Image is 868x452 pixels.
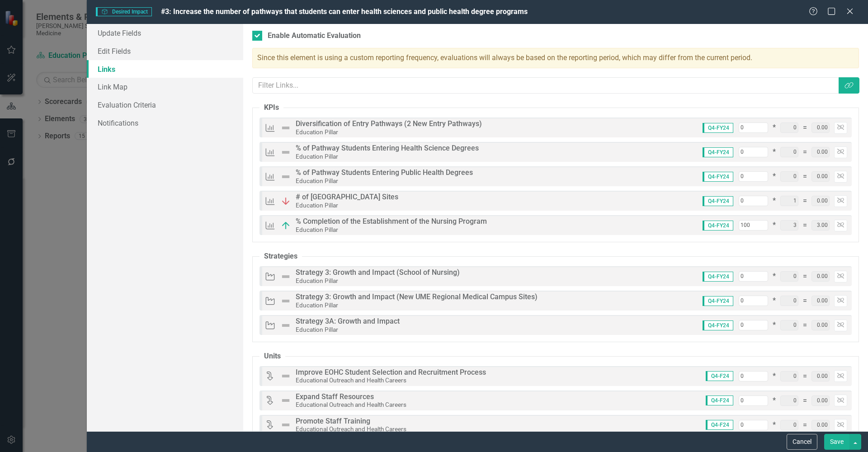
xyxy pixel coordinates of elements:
div: Since this element is using a custom reporting frequency, evaluations will always be based on the... [252,48,859,68]
span: Q4-FY24 [703,296,733,306]
div: = [803,147,807,157]
legend: Units [259,351,285,362]
input: Weight [739,196,768,206]
input: Weight [739,320,768,330]
span: Q4-FY24 [703,196,733,206]
div: = [803,320,807,330]
span: Desired Impact [96,7,152,16]
a: Edit Fields [87,42,243,60]
div: Strategy 3: Growth and Impact (New UME Regional Medical Campus Sites) [296,293,538,301]
input: Weight [739,147,768,157]
small: Education Pillar [296,226,338,233]
div: Promote Staff Training [296,417,406,425]
span: Q4-FY24 [703,147,733,157]
input: Weight [739,122,768,133]
img: Not Defined [280,395,291,406]
div: # of [GEOGRAPHIC_DATA] Sites [296,193,398,201]
div: % Completion of the Establishment of the Nursing Program [296,217,487,226]
input: Weight [739,296,768,306]
div: % of Pathway Students Entering Health Science Degrees [296,144,479,152]
a: Link Map [87,78,243,96]
img: Not Defined [280,371,291,381]
img: Not Defined [280,419,291,430]
span: Q4-FY24 [703,172,733,182]
span: Q4-FY24 [703,221,733,231]
div: Diversification of Entry Pathways (2 New Entry Pathways) [296,120,482,128]
div: = [803,395,807,406]
img: Not Defined [280,147,291,158]
small: Education Pillar [296,301,338,309]
div: Expand Staff Resources [296,393,406,401]
img: Not Defined [280,122,291,133]
span: Q4-F24 [706,420,733,430]
input: Weight [739,271,768,282]
img: Target Not Close to Being Met [280,196,291,207]
a: Notifications [87,114,243,132]
small: Education Pillar [296,153,338,160]
input: Weight [739,420,768,430]
input: Weight [739,220,768,231]
small: Education Pillar [296,128,338,136]
a: Links [87,60,243,78]
img: Target Met or Exceeded [280,220,291,231]
div: % of Pathway Students Entering Public Health Degrees [296,169,473,177]
legend: Strategies [259,251,302,262]
span: Q4-F24 [706,371,733,381]
img: Not Defined [280,171,291,182]
small: Education Pillar [296,277,338,284]
button: Save [824,434,849,450]
div: Improve EOHC Student Selection and Recruitment Process [296,368,486,377]
div: = [803,296,807,306]
small: Educational Outreach and Health Careers [296,425,406,433]
span: Q4-FY24 [703,320,733,330]
small: Education Pillar [296,202,338,209]
div: = [803,420,807,430]
span: #3: Increase the number of pathways that students can enter health sciences and public health deg... [161,7,528,16]
legend: KPIs [259,103,283,113]
small: Education Pillar [296,177,338,184]
small: Education Pillar [296,326,338,333]
a: Evaluation Criteria [87,96,243,114]
input: Filter Links... [252,77,840,94]
input: Weight [739,395,768,406]
small: Educational Outreach and Health Careers [296,377,406,384]
input: Weight [739,371,768,381]
small: Educational Outreach and Health Careers [296,401,406,408]
div: = [803,220,807,231]
div: Strategy 3: Growth and Impact (School of Nursing) [296,268,460,277]
img: Not Defined [280,296,291,306]
div: = [803,171,807,182]
button: Cancel [787,434,817,450]
span: Q4-FY24 [703,123,733,133]
img: Not Defined [280,320,291,331]
div: Strategy 3A: Growth and Impact [296,317,400,325]
a: Update Fields [87,24,243,42]
div: = [803,196,807,206]
input: Weight [739,171,768,182]
div: = [803,371,807,381]
div: = [803,122,807,133]
img: Not Defined [280,271,291,282]
span: Q4-FY24 [703,272,733,282]
div: = [803,271,807,282]
div: Enable Automatic Evaluation [268,31,361,41]
span: Q4-F24 [706,395,733,405]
